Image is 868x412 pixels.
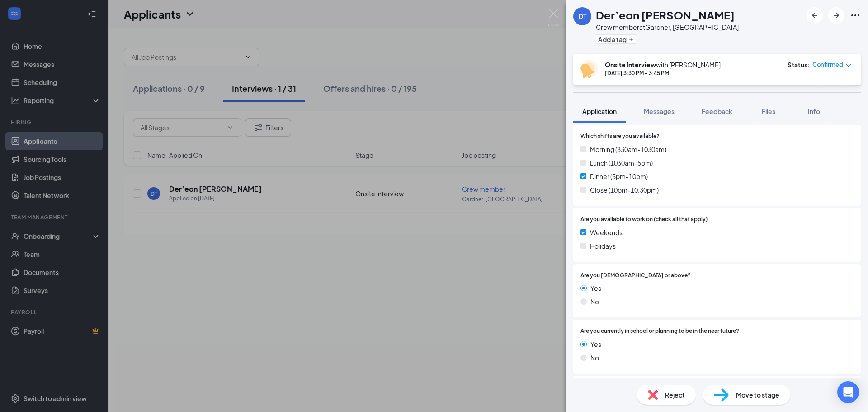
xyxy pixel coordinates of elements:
[590,171,648,181] span: Dinner (5pm-10pm)
[590,227,623,237] span: Weekends
[665,390,685,400] span: Reject
[579,12,586,21] div: DT
[628,37,634,42] svg: Plus
[590,297,599,307] span: No
[702,107,732,115] span: Feedback
[605,60,721,69] div: with [PERSON_NAME]
[596,23,739,32] div: Crew member at Gardner, [GEOGRAPHIC_DATA]
[582,107,617,115] span: Application
[837,381,859,403] div: Open Intercom Messenger
[808,107,820,115] span: Info
[736,390,779,400] span: Move to stage
[809,10,820,21] svg: ArrowLeftNew
[812,60,843,69] span: Confirmed
[590,283,601,293] span: Yes
[850,10,861,21] svg: Ellipses
[580,327,739,336] span: Are you currently in school or planning to be in the near future?
[590,158,653,168] span: Lunch (1030am-5pm)
[590,241,616,251] span: Holidays
[590,144,666,154] span: Morning (830am-1030am)
[831,10,842,21] svg: ArrowRight
[644,107,675,115] span: Messages
[828,7,844,24] button: ArrowRight
[590,339,601,349] span: Yes
[596,7,735,23] h1: Der’eon [PERSON_NAME]
[580,132,660,141] span: Which shifts are you available?
[596,34,636,44] button: PlusAdd a tag
[590,185,659,195] span: Close (10pm-10:30pm)
[605,61,656,69] b: Onsite Interview
[605,69,721,77] div: [DATE] 3:30 PM - 3:45 PM
[788,60,810,69] div: Status :
[762,107,775,115] span: Files
[590,353,599,363] span: No
[807,7,823,24] button: ArrowLeftNew
[845,62,852,69] span: down
[580,271,691,280] span: Are you [DEMOGRAPHIC_DATA] or above?
[580,215,708,224] span: Are you available to work on (check all that apply)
